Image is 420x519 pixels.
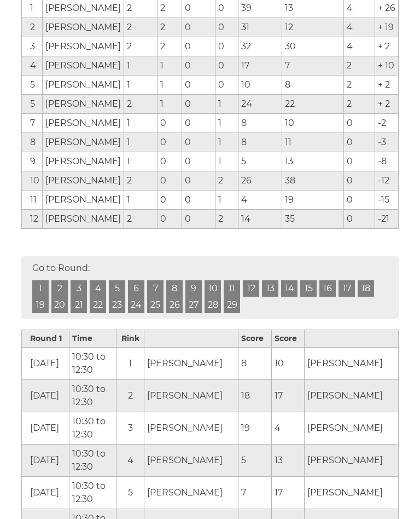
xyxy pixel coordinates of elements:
a: 13 [262,280,278,297]
td: 2 [215,171,238,191]
td: 0 [182,95,215,114]
td: 17 [271,477,304,509]
a: 16 [319,280,336,297]
td: 8 [238,133,282,152]
td: 0 [182,133,215,152]
a: 23 [109,297,125,313]
td: [PERSON_NAME] [43,210,124,229]
td: 4 [116,445,144,477]
td: 0 [182,18,215,37]
td: 1 [157,56,182,76]
td: 0 [157,133,182,152]
td: 1 [215,191,238,210]
td: 2 [343,56,375,76]
td: [DATE] [22,477,69,509]
td: 35 [282,210,343,229]
td: [PERSON_NAME] [43,76,124,95]
th: Score [271,330,304,348]
a: 18 [358,280,374,297]
td: 8 [238,114,282,133]
a: 19 [32,297,49,313]
td: 7 [238,477,271,509]
td: [PERSON_NAME] [43,56,124,76]
a: 28 [205,297,221,313]
td: 13 [271,445,304,477]
td: 1 [124,191,157,210]
td: 0 [157,114,182,133]
td: 0 [343,114,375,133]
a: 15 [300,280,317,297]
td: 4 [271,412,304,445]
td: [DATE] [22,445,69,477]
td: 10 [238,76,282,95]
a: 26 [166,297,183,313]
td: -3 [375,133,398,152]
a: 8 [166,280,183,297]
th: Round 1 [22,330,69,348]
td: 30 [282,37,343,56]
td: 0 [182,114,215,133]
th: Time [69,330,116,348]
td: [PERSON_NAME] [43,18,124,37]
td: 2 [343,76,375,95]
a: 14 [281,280,297,297]
td: 17 [271,380,304,412]
td: 0 [157,210,182,229]
td: + 2 [375,95,398,114]
td: [PERSON_NAME] [43,171,124,191]
td: 1 [124,76,157,95]
td: 19 [238,412,271,445]
td: 0 [343,133,375,152]
td: 4 [343,37,375,56]
td: 17 [238,56,282,76]
td: 5 [22,95,43,114]
td: 10:30 to 12:30 [69,412,116,445]
a: 5 [109,280,125,297]
td: 2 [157,37,182,56]
td: 1 [124,133,157,152]
td: [DATE] [22,412,69,445]
td: + 10 [375,56,398,76]
td: + 19 [375,18,398,37]
td: 8 [282,76,343,95]
a: 11 [224,280,240,297]
td: 5 [238,445,271,477]
td: [PERSON_NAME] [144,348,238,380]
td: 3 [22,37,43,56]
td: 10:30 to 12:30 [69,445,116,477]
td: 1 [124,152,157,171]
td: 2 [116,380,144,412]
td: 4 [22,56,43,76]
td: 0 [182,37,215,56]
td: 31 [238,18,282,37]
td: 0 [157,191,182,210]
td: 0 [182,152,215,171]
td: 5 [116,477,144,509]
td: 0 [343,210,375,229]
td: -8 [375,152,398,171]
td: [PERSON_NAME] [304,348,398,380]
td: 13 [282,152,343,171]
td: 0 [157,152,182,171]
td: 12 [282,18,343,37]
td: [PERSON_NAME] [43,114,124,133]
td: 24 [238,95,282,114]
td: 1 [116,348,144,380]
td: [PERSON_NAME] [43,95,124,114]
td: 2 [124,37,157,56]
td: 1 [215,114,238,133]
td: 0 [215,18,238,37]
td: 4 [343,18,375,37]
td: 18 [238,380,271,412]
td: 7 [282,56,343,76]
td: -15 [375,191,398,210]
td: [PERSON_NAME] [304,412,398,445]
td: [PERSON_NAME] [144,445,238,477]
a: 9 [185,280,202,297]
td: [PERSON_NAME] [304,445,398,477]
td: 14 [238,210,282,229]
a: 10 [205,280,221,297]
td: 8 [238,348,271,380]
td: 2 [124,18,157,37]
td: 19 [282,191,343,210]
